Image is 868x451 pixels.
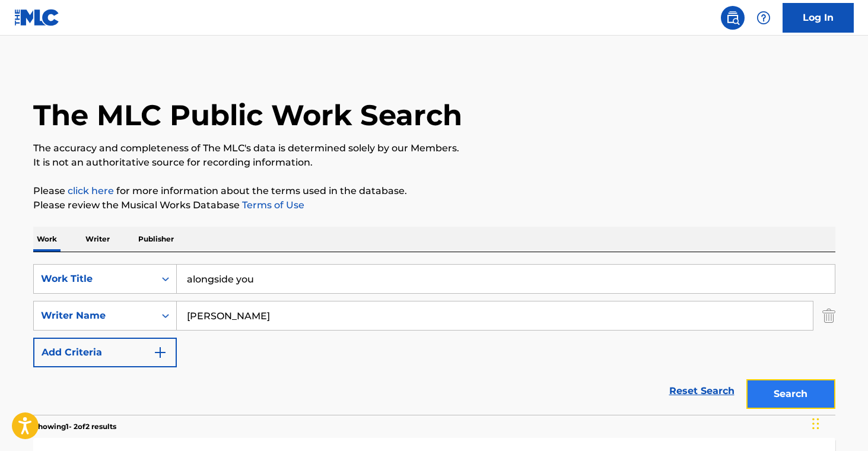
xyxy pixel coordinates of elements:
a: Public Search [721,6,745,30]
img: help [756,11,771,25]
a: click here [68,185,114,196]
div: Drag [812,406,819,442]
a: Reset Search [663,378,740,404]
button: Add Criteria [33,338,177,367]
h1: The MLC Public Work Search [33,97,462,133]
img: 9d2ae6d4665cec9f34b9.svg [153,345,167,360]
form: Search Form [33,264,835,415]
p: Please for more information about the terms used in the database. [33,184,835,198]
p: Showing 1 - 2 of 2 results [33,421,116,432]
div: Writer Name [41,309,148,323]
p: It is not an authoritative source for recording information. [33,155,835,170]
img: Delete Criterion [822,301,835,331]
iframe: Chat Widget [809,394,868,451]
button: Search [746,379,835,409]
img: search [726,11,740,25]
p: Please review the Musical Works Database [33,198,835,212]
p: Publisher [135,227,177,252]
div: Help [752,6,775,30]
a: Terms of Use [240,199,304,211]
p: Writer [82,227,113,252]
p: The accuracy and completeness of The MLC's data is determined solely by our Members. [33,141,835,155]
p: Work [33,227,61,252]
a: Log In [783,3,854,33]
img: MLC Logo [14,9,60,26]
div: Work Title [41,272,148,286]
